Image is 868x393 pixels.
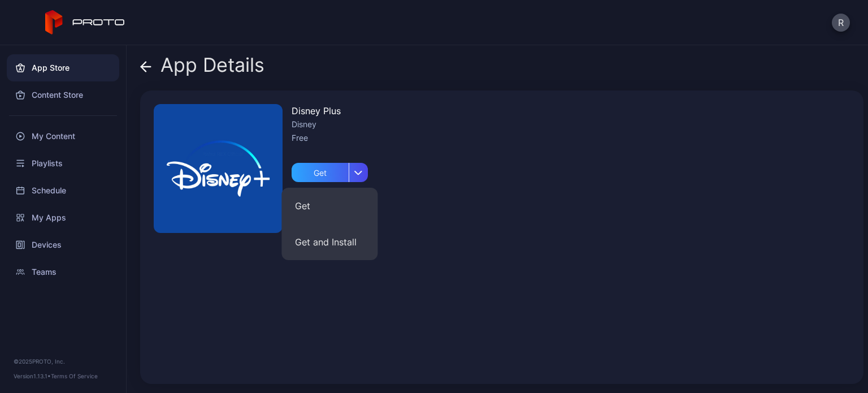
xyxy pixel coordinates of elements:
div: App Details [140,54,264,81]
button: Get and Install [281,224,377,260]
a: App Store [7,54,119,81]
a: My Apps [7,204,119,231]
div: © 2025 PROTO, Inc. [14,357,112,366]
button: R [832,14,850,32]
a: Content Store [7,81,119,109]
a: Schedule [7,177,119,204]
div: Disney Plus [292,104,368,118]
button: Get [292,158,368,182]
span: Version 1.13.1 • [14,373,51,379]
button: Get [281,188,377,224]
a: My Content [7,123,119,150]
div: Disney [292,118,368,131]
div: Free [292,131,368,145]
a: Terms Of Service [51,373,98,379]
a: Playlists [7,150,119,177]
div: Get [292,163,349,182]
a: Devices [7,231,119,258]
a: Teams [7,258,119,286]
